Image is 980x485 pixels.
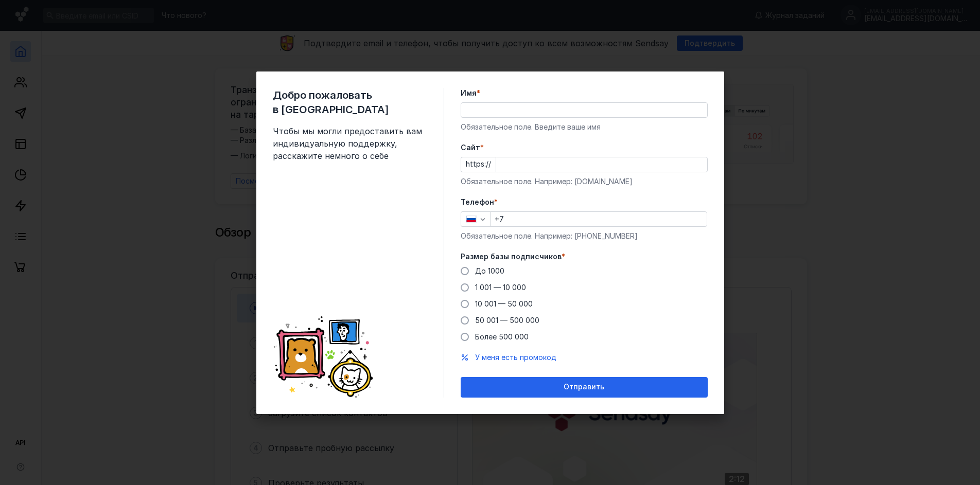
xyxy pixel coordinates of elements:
[564,383,604,391] span: Отправить
[475,266,504,275] span: До 1000
[461,252,562,262] span: Размер базы подписчиков
[461,176,708,187] div: Обязательное поле. Например: [DOMAIN_NAME]
[475,332,529,341] span: Более 500 000
[461,142,480,153] span: Cайт
[475,299,533,308] span: 10 001 — 50 000
[273,88,427,117] span: Добро пожаловать в [GEOGRAPHIC_DATA]
[461,377,708,398] button: Отправить
[461,231,708,241] div: Обязательное поле. Например: [PHONE_NUMBER]
[273,125,427,162] span: Чтобы мы могли предоставить вам индивидуальную поддержку, расскажите немного о себе
[475,352,556,363] button: У меня есть промокод
[475,283,526,292] span: 1 001 — 10 000
[461,88,477,98] span: Имя
[475,316,539,325] span: 50 001 — 500 000
[461,197,494,207] span: Телефон
[461,122,708,132] div: Обязательное поле. Введите ваше имя
[475,353,556,362] span: У меня есть промокод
